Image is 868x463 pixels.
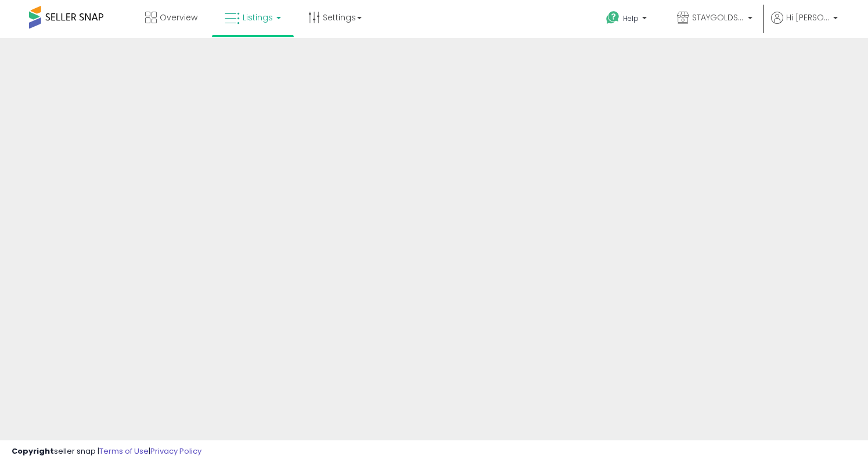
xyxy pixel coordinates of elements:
span: Overview [160,12,197,23]
span: Help [623,13,639,23]
i: Get Help [606,10,620,25]
a: Privacy Policy [150,446,201,457]
span: STAYGOLDSALES [692,12,744,23]
a: Help [597,2,658,38]
span: Listings [243,12,273,23]
span: Hi [PERSON_NAME] [786,12,830,23]
strong: Copyright [12,446,54,457]
a: Hi [PERSON_NAME] [771,12,838,38]
div: seller snap | | [12,446,201,457]
a: Terms of Use [99,446,149,457]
